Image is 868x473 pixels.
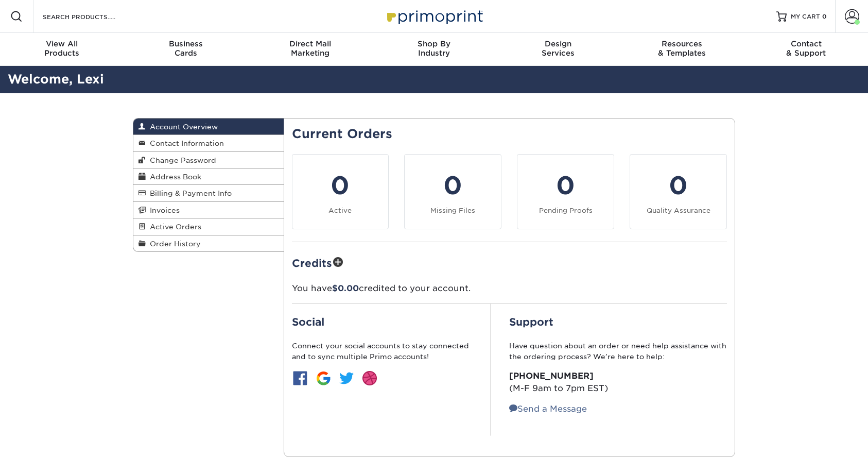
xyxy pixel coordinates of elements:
div: Services [496,39,620,58]
a: 0 Missing Files [404,154,501,229]
span: Contact [744,39,868,48]
span: Active Orders [146,223,201,231]
span: MY CART [791,12,820,21]
p: (M-F 9am to 7pm EST) [509,370,727,395]
span: Address Book [146,173,201,181]
small: Quality Assurance [647,207,710,214]
div: & Support [744,39,868,58]
span: Invoices [146,206,180,214]
input: SEARCH PRODUCTS..... [42,10,142,23]
span: Direct Mail [248,39,372,48]
a: Active Orders [133,218,284,235]
p: Connect your social accounts to stay connected and to sync multiple Primo accounts! [292,341,472,362]
span: Account Overview [146,123,218,131]
small: Pending Proofs [539,207,593,214]
h2: Social [292,316,472,328]
h2: Credits [292,255,727,271]
div: Cards [124,39,248,58]
h2: Current Orders [292,127,727,142]
a: BusinessCards [124,33,248,66]
span: Resources [620,39,744,48]
a: Invoices [133,202,284,218]
a: 0 Active [292,154,389,229]
p: Have question about an order or need help assistance with the ordering process? We’re here to help: [509,341,727,362]
a: 0 Pending Proofs [517,154,614,229]
div: 0 [524,167,607,204]
div: Marketing [248,39,372,58]
span: Shop By [372,39,496,48]
a: Contact Information [133,135,284,151]
small: Missing Files [430,207,475,214]
h2: Support [509,316,727,328]
span: 0 [822,13,827,20]
small: Active [328,207,352,214]
a: Resources& Templates [620,33,744,66]
p: You have credited to your account. [292,282,727,295]
div: & Templates [620,39,744,58]
a: Billing & Payment Info [133,185,284,201]
a: Contact& Support [744,33,868,66]
div: 0 [299,167,383,204]
span: Design [496,39,620,48]
span: Billing & Payment Info [146,189,232,197]
a: Address Book [133,168,284,185]
span: $0.00 [332,283,359,293]
span: Business [124,39,248,48]
a: Account Overview [133,119,284,135]
a: DesignServices [496,33,620,66]
a: 0 Quality Assurance [630,154,727,229]
strong: [PHONE_NUMBER] [509,371,594,381]
img: btn-facebook.jpg [292,370,308,386]
a: Send a Message [509,404,587,414]
span: Contact Information [146,139,224,147]
div: 0 [411,167,495,204]
span: Change Password [146,156,216,164]
a: Shop ByIndustry [372,33,496,66]
a: Direct MailMarketing [248,33,372,66]
div: 0 [636,167,720,204]
img: btn-google.jpg [315,370,332,386]
div: Industry [372,39,496,58]
img: btn-twitter.jpg [338,370,355,386]
img: btn-dribbble.jpg [361,370,378,386]
img: Primoprint [383,5,485,27]
a: Change Password [133,152,284,168]
span: Order History [146,240,201,248]
a: Order History [133,235,284,251]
